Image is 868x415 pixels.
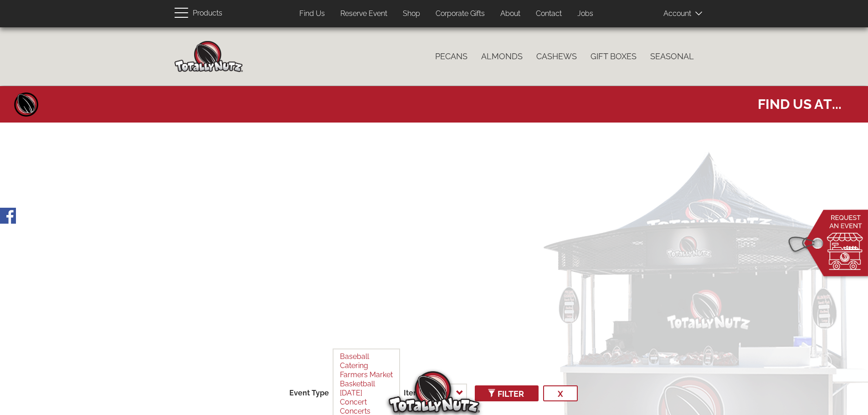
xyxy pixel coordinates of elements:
button: x [543,385,578,401]
a: Reserve Event [334,5,394,23]
option: Basketball [339,379,394,389]
option: Farmers Market [339,370,394,379]
a: Gift Boxes [584,47,643,66]
a: Pecans [428,47,474,66]
a: Cashews [529,47,584,66]
a: Jobs [570,5,600,23]
a: Seasonal [643,47,701,66]
a: Find Us [293,5,332,23]
option: Baseball [339,352,394,361]
a: About [493,5,527,23]
button: Filter [475,385,539,401]
a: Corporate Gifts [429,5,492,23]
a: Contact [529,5,569,23]
img: Home [175,41,243,72]
option: Catering [339,361,394,370]
span: Find us at... [758,91,842,113]
label: Event Type [289,388,329,399]
img: Totally Nutz Logo [389,371,480,413]
option: Concert [339,398,394,407]
option: [DATE] [339,389,394,398]
a: Shop [396,5,427,23]
a: Home [13,91,40,118]
a: Almonds [474,47,529,66]
span: Products [193,7,222,20]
